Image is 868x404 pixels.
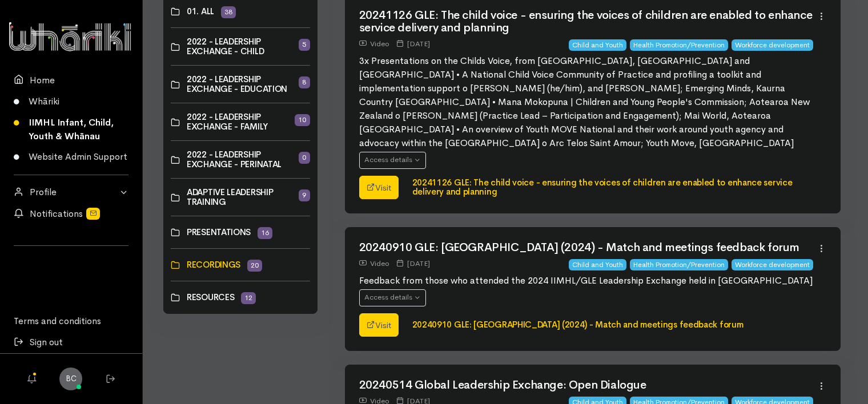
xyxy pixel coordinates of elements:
[359,379,817,391] h2: 20240514 Global Leadership Exchange: Open Dialogue
[59,367,82,390] a: BC
[14,253,128,281] div: Follow us on LinkedIn
[630,259,728,270] a: Health Promotion/Prevention
[569,259,626,270] a: Child and Youth
[359,274,817,288] p: Feedback from those who attended the 2024 IIMHL/GLE Leadership Exchange held in [GEOGRAPHIC_DATA]
[359,152,427,168] button: Access details
[359,176,399,200] a: Visit
[359,9,817,34] h2: 20241126 GLE: The child voice - ensuring the voices of children are enabled to enhance service de...
[359,289,427,306] button: Access details
[396,38,430,51] div: [DATE]
[569,39,626,51] a: Child and Youth
[49,253,94,267] iframe: LinkedIn Embedded Content
[732,39,813,51] a: Workforce development
[359,54,817,150] p: 3x Presentations on the Childs Voice, from [GEOGRAPHIC_DATA], [GEOGRAPHIC_DATA] and [GEOGRAPHIC_D...
[732,259,813,270] a: Workforce development
[412,177,793,197] a: 20241126 GLE: The child voice - ensuring the voices of children are enabled to enhance service de...
[396,257,430,270] div: [DATE]
[630,39,728,51] a: Health Promotion/Prevention
[359,38,389,51] div: Video
[412,319,744,330] a: 20240910 GLE: [GEOGRAPHIC_DATA] (2024) - Match and meetings feedback forum
[359,313,399,337] a: Visit
[359,257,389,270] div: Video
[359,241,817,254] h2: 20240910 GLE: [GEOGRAPHIC_DATA] (2024) - Match and meetings feedback forum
